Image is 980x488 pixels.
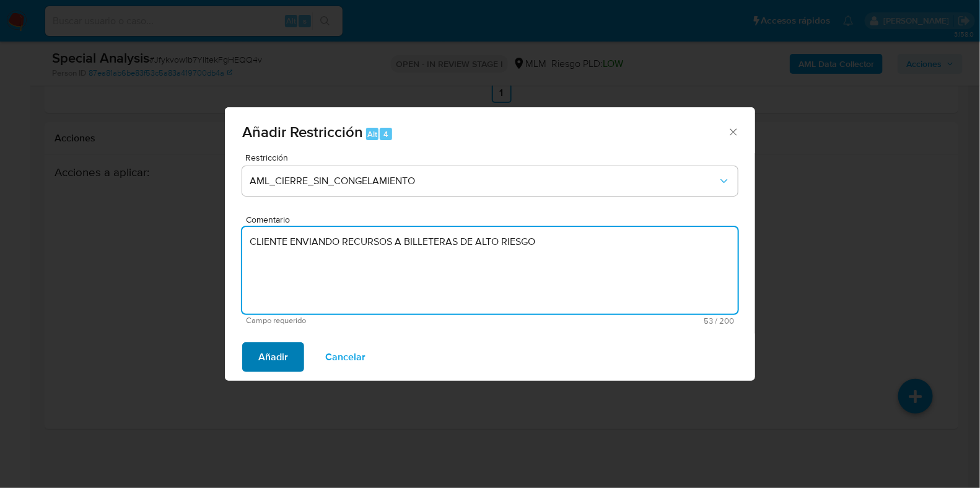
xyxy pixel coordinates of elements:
[242,227,738,314] textarea: CLIENTE ENVIANDO RECURSOS A BILLETERAS DE ALTO RIESGO
[242,121,363,143] span: Añadir Restricción
[246,215,742,224] span: Comentario
[242,342,304,372] button: Añadir
[325,344,365,371] span: Cancelar
[242,166,738,196] button: Restriction
[258,344,288,371] span: Añadir
[309,342,382,372] button: Cancelar
[727,126,738,137] button: Cerrar ventana
[250,175,718,187] span: AML_CIERRE_SIN_CONGELAMIENTO
[383,128,388,140] span: 4
[245,153,741,162] span: Restricción
[367,128,377,140] span: Alt
[490,317,734,325] span: Máximo 200 caracteres
[246,316,490,325] span: Campo requerido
